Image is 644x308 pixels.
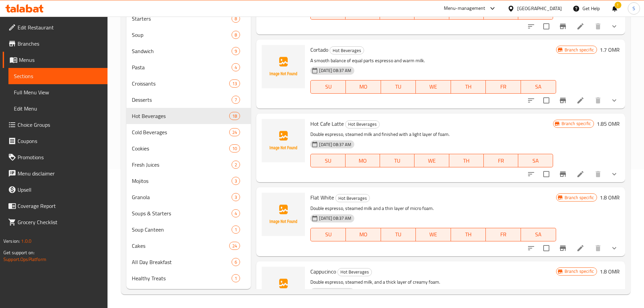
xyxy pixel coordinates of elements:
span: Croissants [132,79,230,88]
button: delete [590,92,606,109]
div: items [232,96,240,104]
span: TU [384,82,413,92]
h6: 1.8 OMR [600,267,620,276]
div: Soup Canteen [132,226,232,234]
div: Desserts7 [126,92,251,108]
span: 1.0.0 [21,237,31,245]
span: Coverage Report [18,202,102,210]
span: Upsell [18,186,102,194]
span: Cortado [310,45,328,55]
div: Hot Beverages [330,46,364,54]
a: Grocery Checklist [3,214,108,230]
a: Full Menu View [8,84,108,100]
div: Soup Canteen1 [126,221,251,238]
a: Branches [3,35,108,52]
span: WE [419,82,448,92]
div: items [229,128,240,136]
div: Desserts [132,96,232,104]
div: items [229,79,240,88]
button: sort-choices [523,18,539,34]
span: Menus [19,56,102,64]
h6: 1.85 OMR [597,119,620,128]
span: SA [521,156,550,166]
button: SA [518,154,553,167]
span: SA [524,82,553,92]
span: MO [348,156,377,166]
h6: 1.8 OMR [600,193,620,202]
div: Soup8 [126,27,251,43]
div: [GEOGRAPHIC_DATA] [517,5,562,12]
div: items [232,274,240,282]
span: [DATE] 08:37 AM [316,141,354,148]
button: delete [590,166,606,182]
span: FR [488,230,518,239]
button: TU [381,80,416,94]
div: items [232,31,240,39]
a: Edit menu item [576,170,585,178]
span: Hot Beverages [336,194,369,202]
div: items [232,226,240,234]
span: Sections [14,72,102,80]
a: Edit menu item [576,96,585,104]
a: Coverage Report [3,198,108,214]
span: Cappucinco [310,266,336,277]
span: FR [488,82,518,92]
button: Branch-specific-item [555,240,571,256]
button: Branch-specific-item [555,18,571,34]
button: FR [486,80,521,94]
button: show more [606,18,622,34]
span: Soup [132,31,232,39]
span: SU [313,230,343,239]
span: S [633,5,635,12]
span: Coupons [18,137,102,145]
button: sort-choices [523,166,539,182]
span: Select to update [539,241,553,255]
span: Get support on: [3,248,34,257]
img: Hot Cafe Latte [262,119,305,162]
span: 8 [232,32,240,38]
div: items [232,258,240,266]
p: Double espresso, steamed milk, and a thick layer of creamy foam. [310,278,556,286]
span: Cookies [132,144,230,152]
span: Select to update [539,19,553,33]
button: FR [484,154,518,167]
a: Coupons [3,133,108,149]
p: A smooth balance of equal parts espresso and warm milk. [310,56,556,65]
span: 3 [232,178,240,184]
button: WE [414,154,449,167]
button: sort-choices [523,92,539,109]
a: Choice Groups [3,117,108,133]
div: Sandwich9 [126,43,251,59]
p: Double espresso, steamed milk and a thin layer of micro foam. [310,204,556,213]
span: [DATE] 08:37 AM [316,67,354,74]
span: FR [486,156,516,166]
span: Fresh Juices [132,161,232,169]
div: Granola [132,193,232,201]
span: 1 [232,227,240,233]
span: Soups & Starters [132,209,232,217]
button: SU [310,154,345,167]
a: Promotions [3,149,108,165]
span: 18 [230,113,240,119]
svg: Show Choices [610,244,618,252]
button: MO [346,80,381,94]
button: TU [381,228,416,241]
button: show more [606,92,622,109]
button: TH [451,228,486,241]
span: Hot Cafe Latte [310,119,344,129]
span: Hot Beverages [338,268,372,276]
h6: 1.7 OMR [600,45,620,54]
span: Full Menu View [14,88,102,96]
div: Granola3 [126,189,251,205]
a: Upsell [3,182,108,198]
span: [DATE] 08:37 AM [316,215,354,221]
div: Hot Beverages [337,268,372,276]
span: Branch specific [559,120,594,127]
span: Pasta [132,63,232,71]
span: Starters [132,15,232,23]
div: items [229,242,240,250]
a: Edit menu item [576,22,585,30]
button: TU [380,154,414,167]
span: SA [521,8,550,18]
